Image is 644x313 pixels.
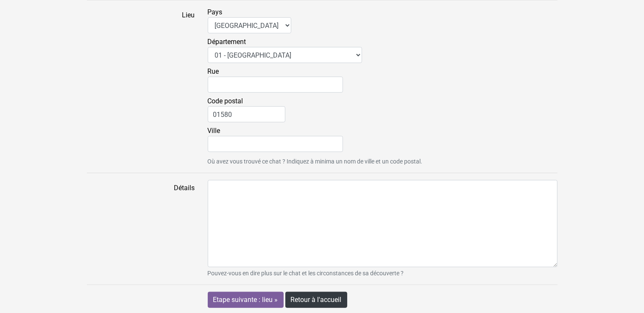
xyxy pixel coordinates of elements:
[208,157,558,166] small: Où avez vous trouvé ce chat ? Indiquez à minima un nom de ville et un code postal.
[208,17,291,33] select: Pays
[81,180,201,278] label: Détails
[208,292,284,308] input: Etape suivante : lieu »
[208,37,362,63] label: Département
[208,7,291,33] label: Pays
[81,7,201,166] label: Lieu
[208,126,343,152] label: Ville
[208,269,558,278] small: Pouvez-vous en dire plus sur le chat et les circonstances de sa découverte ?
[208,136,343,152] input: Ville
[208,96,285,122] label: Code postal
[208,106,285,122] input: Code postal
[285,292,347,308] a: Retour à l'accueil
[208,47,362,63] select: Département
[208,77,343,93] input: Rue
[208,66,343,93] label: Rue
